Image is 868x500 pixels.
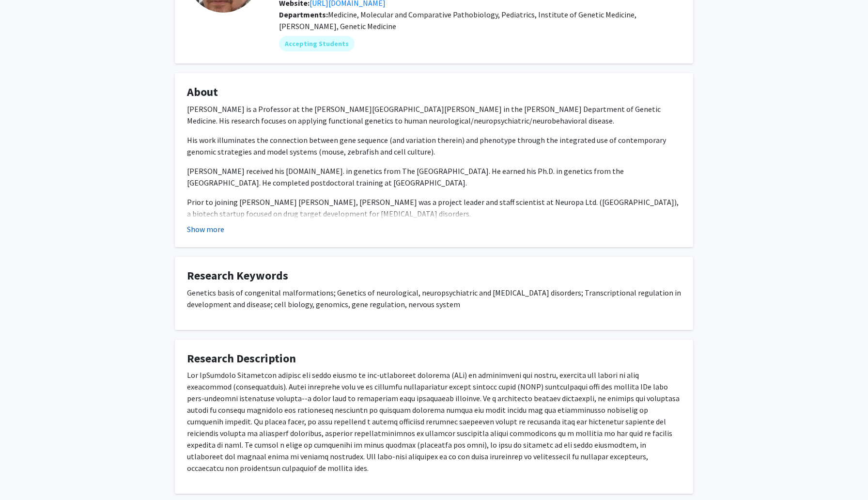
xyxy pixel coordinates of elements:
h4: Research Keywords [187,269,681,283]
span: Medicine, Molecular and Comparative Pathobiology, Pediatrics, Institute of Genetic Medicine, [PER... [279,10,636,31]
mat-chip: Accepting Students [279,36,355,51]
p: Genetics basis of congenital malformations; Genetics of neurological, neuropsychiatric and [MEDIC... [187,287,681,310]
p: [PERSON_NAME] is a Professor at the [PERSON_NAME][GEOGRAPHIC_DATA][PERSON_NAME] in the [PERSON_NA... [187,103,681,126]
p: His work illuminates the connection between gene sequence (and variation therein) and phenotype t... [187,134,681,157]
iframe: Chat [7,456,41,493]
p: Prior to joining [PERSON_NAME] [PERSON_NAME], [PERSON_NAME] was a project leader and staff scient... [187,196,681,219]
p: Lor IpSumdolo Sitametcon adipisc eli seddo eiusmo te inc-utlaboreet dolorema (ALi) en adminimveni... [187,369,681,474]
h4: About [187,85,681,99]
h4: Research Description [187,352,681,366]
b: Departments: [279,10,328,19]
button: Show more [187,223,224,235]
p: [PERSON_NAME] received his [DOMAIN_NAME]. in genetics from The [GEOGRAPHIC_DATA]. He earned his P... [187,165,681,188]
